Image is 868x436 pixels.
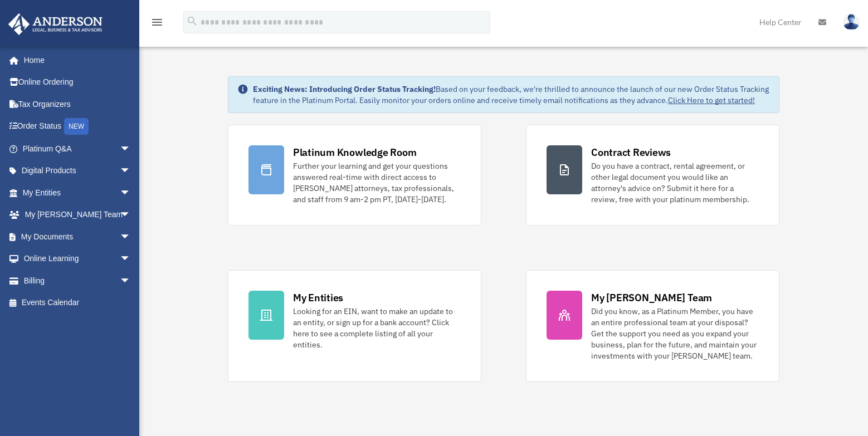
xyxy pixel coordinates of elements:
div: Looking for an EIN, want to make an update to an entity, or sign up for a bank account? Click her... [293,306,461,350]
a: My [PERSON_NAME] Team Did you know, as a Platinum Member, you have an entire professional team at... [526,270,779,382]
i: search [186,15,198,27]
span: arrow_drop_down [120,270,142,292]
div: Contract Reviews [591,145,671,159]
a: Tax Organizers [8,93,148,115]
a: My Entitiesarrow_drop_down [8,182,148,204]
span: arrow_drop_down [120,226,142,248]
a: Digital Productsarrow_drop_down [8,160,148,182]
div: NEW [64,118,89,135]
a: Contract Reviews Do you have a contract, rental agreement, or other legal document you would like... [526,125,779,226]
a: Platinum Q&Aarrow_drop_down [8,138,148,160]
i: menu [150,16,164,29]
a: Click Here to get started! [668,95,755,105]
strong: Exciting News: Introducing Order Status Tracking! [253,84,436,94]
div: My [PERSON_NAME] Team [591,291,712,305]
span: arrow_drop_down [120,138,142,160]
a: My [PERSON_NAME] Teamarrow_drop_down [8,204,148,226]
a: Events Calendar [8,292,148,314]
div: Platinum Knowledge Room [293,145,417,159]
div: My Entities [293,291,343,305]
div: Did you know, as a Platinum Member, you have an entire professional team at your disposal? Get th... [591,306,759,361]
div: Further your learning and get your questions answered real-time with direct access to [PERSON_NAM... [293,160,461,205]
a: My Entities Looking for an EIN, want to make an update to an entity, or sign up for a bank accoun... [228,270,481,382]
span: arrow_drop_down [120,204,142,227]
a: My Documentsarrow_drop_down [8,226,148,248]
span: arrow_drop_down [120,248,142,271]
div: Do you have a contract, rental agreement, or other legal document you would like an attorney's ad... [591,160,759,205]
span: arrow_drop_down [120,160,142,183]
a: Platinum Knowledge Room Further your learning and get your questions answered real-time with dire... [228,125,481,226]
a: Billingarrow_drop_down [8,270,148,292]
img: User Pic [843,14,860,30]
a: menu [150,19,164,29]
img: Anderson Advisors Platinum Portal [5,13,106,35]
div: Based on your feedback, we're thrilled to announce the launch of our new Order Status Tracking fe... [253,84,770,106]
a: Online Ordering [8,71,148,94]
a: Order StatusNEW [8,115,148,138]
a: Home [8,49,142,71]
a: Online Learningarrow_drop_down [8,248,148,270]
span: arrow_drop_down [120,182,142,204]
